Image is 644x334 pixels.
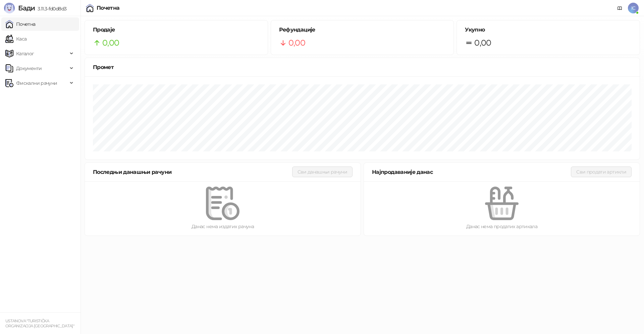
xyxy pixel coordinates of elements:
[465,26,632,34] h5: Укупно
[279,26,446,34] h5: Рефундације
[18,4,35,12] span: Бади
[5,32,26,46] a: Каса
[628,3,639,13] span: IC
[93,26,260,34] h5: Продаје
[288,37,305,49] span: 0,00
[4,3,15,13] img: Logo
[372,168,571,176] div: Најпродаваније данас
[102,37,119,49] span: 0,00
[5,17,36,31] a: Почетна
[571,166,632,177] button: Сви продати артикли
[93,168,292,176] div: Последњи данашњи рачуни
[375,223,629,230] div: Данас нема продатих артикала
[96,223,350,230] div: Данас нема издатих рачуна
[16,47,34,60] span: Каталог
[474,37,491,49] span: 0,00
[292,166,353,177] button: Сви данашњи рачуни
[16,76,57,90] span: Фискални рачуни
[5,319,74,328] small: USTANOVA "TURISTIČKA ORGANIZACIJA [GEOGRAPHIC_DATA]"
[97,5,120,11] div: Почетна
[93,63,632,71] div: Промет
[614,3,625,13] a: Документација
[16,62,42,75] span: Документи
[35,6,66,12] span: 3.11.3-fd0d8d3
